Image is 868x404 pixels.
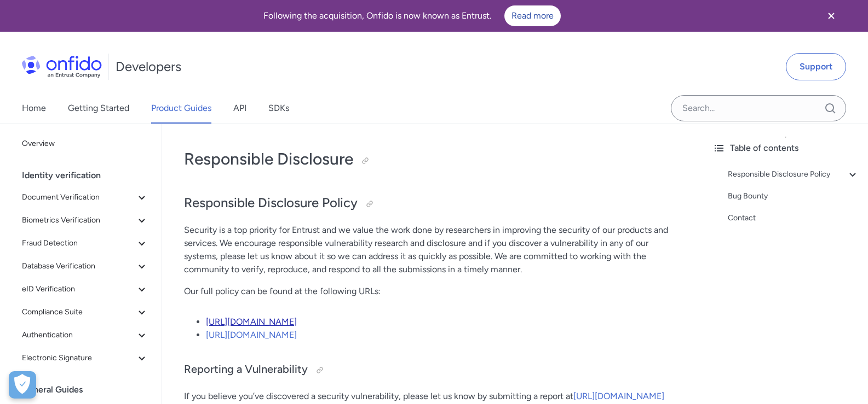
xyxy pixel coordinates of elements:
[22,306,135,319] span: Compliance Suite
[811,2,852,30] button: Close banner
[151,93,211,124] a: Product Guides
[671,95,846,121] input: Onfido search input field
[22,93,46,124] a: Home
[22,329,135,342] span: Authentication
[712,142,859,155] div: Table of contents
[9,371,36,399] div: Cookie Preferences
[18,133,153,155] a: Overview
[786,53,846,80] a: Support
[18,301,153,323] button: Compliance Suite
[18,278,153,300] button: eID Verification
[22,260,135,273] span: Database Verification
[18,209,153,231] button: Biometrics Verification
[22,379,157,401] div: General Guides
[728,168,859,181] a: Responsible Disclosure Policy
[825,9,838,22] svg: Close banner
[18,186,153,208] button: Document Verification
[18,347,153,369] button: Electronic Signature
[18,324,153,346] button: Authentication
[22,283,135,296] span: eID Verification
[68,93,129,124] a: Getting Started
[184,148,682,170] h1: Responsible Disclosure
[184,390,682,403] p: If you believe you’ve discovered a security vulnerability, please let us know by submitting a rep...
[233,93,246,124] a: API
[268,93,289,124] a: SDKs
[18,232,153,254] button: Fraud Detection
[22,137,148,150] span: Overview
[22,165,157,186] div: Identity verification
[573,391,664,401] a: [URL][DOMAIN_NAME]
[504,5,561,26] a: Read more
[22,191,135,204] span: Document Verification
[184,224,682,276] p: Security is a top priority for Entrust and we value the work done by researchers in improving the...
[22,237,135,250] span: Fraud Detection
[22,56,102,78] img: Onfido Logo
[206,317,297,327] a: [URL][DOMAIN_NAME]
[9,371,36,399] button: Open Preferences
[184,361,682,379] h3: Reporting a Vulnerability
[206,330,297,340] a: [URL][DOMAIN_NAME]
[728,190,859,203] a: Bug Bounty
[728,212,859,225] a: Contact
[18,255,153,277] button: Database Verification
[22,352,135,365] span: Electronic Signature
[184,194,682,213] h2: Responsible Disclosure Policy
[184,285,682,298] p: Our full policy can be found at the following URLs:
[22,214,135,227] span: Biometrics Verification
[116,58,181,75] h1: Developers
[13,5,811,26] div: Following the acquisition, Onfido is now known as Entrust.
